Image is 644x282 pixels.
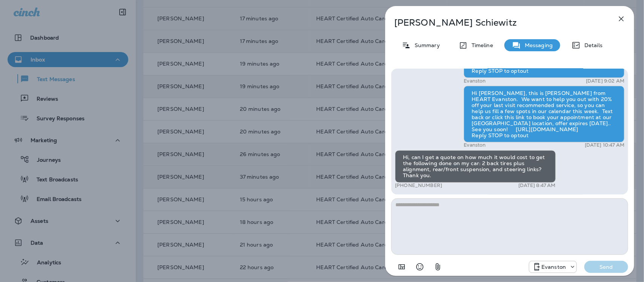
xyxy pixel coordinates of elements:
p: Evanston [464,78,486,84]
div: +1 (847) 892-1225 [529,262,576,271]
p: [DATE] 8:47 AM [518,183,556,189]
p: [PHONE_NUMBER] [395,183,442,189]
p: [DATE] 9:02 AM [586,78,624,84]
p: Messaging [521,42,553,48]
button: Select an emoji [412,259,427,274]
div: Hi, can I get a quote on how much it would cost to get the following done on my car: 2 back tires... [395,150,556,183]
p: Summary [411,42,440,48]
p: Evanston [541,264,566,270]
p: Timeline [468,42,493,48]
button: Add in a premade template [394,259,409,274]
p: Evanston [464,143,486,149]
p: [PERSON_NAME] Schiewitz [394,17,600,28]
div: Hi [PERSON_NAME], this is [PERSON_NAME] from HEART Evanston. We want to help you out with 20% off... [464,86,624,143]
p: Details [581,42,603,48]
p: [DATE] 10:47 AM [585,143,624,149]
